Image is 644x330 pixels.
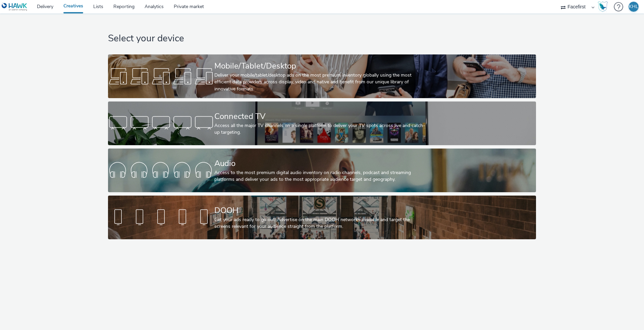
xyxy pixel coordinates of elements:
div: Get your ads ready to go out! Advertise on the main DOOH networks available and target the screen... [214,216,427,230]
div: Connected TV [214,111,427,122]
a: DOOHGet your ads ready to go out! Advertise on the main DOOH networks available and target the sc... [108,196,536,239]
a: Connected TVAccess all the major TV channels on a single platform to deliver your TV spots across... [108,101,536,145]
div: DOOH [214,205,427,216]
div: Access to the most premium digital audio inventory on radio channels, podcast and streaming platf... [214,169,427,183]
div: Deliver your mobile/tablet/desktop ads on the most premium inventory globally using the most effi... [214,72,427,92]
a: Mobile/Tablet/DesktopDeliver your mobile/tablet/desktop ads on the most premium inventory globall... [108,54,536,98]
div: Access all the major TV channels on a single platform to deliver your TV spots across live and ca... [214,122,427,136]
div: Mobile/Tablet/Desktop [214,60,427,72]
div: KHL [629,2,638,12]
div: Audio [214,158,427,169]
h1: Select your device [108,32,536,45]
a: Hawk Academy [598,1,610,12]
img: Hawk Academy [598,1,608,12]
img: undefined Logo [2,3,28,11]
a: AudioAccess to the most premium digital audio inventory on radio channels, podcast and streaming ... [108,149,536,192]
